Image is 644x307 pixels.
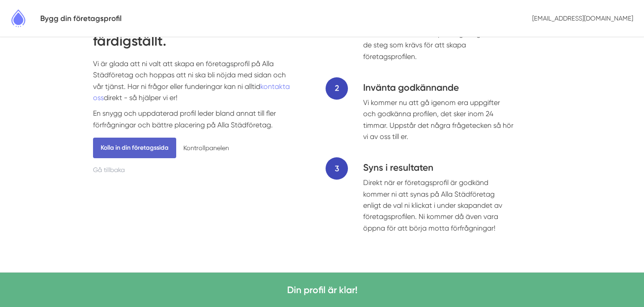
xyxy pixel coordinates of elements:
a: kontakta oss [93,82,290,102]
p: Direkt när er företagsprofil är godkänd kommer ni att synas på Alla Städföretag enligt de val ni ... [363,177,513,234]
p: Luta er tillbaka - ni har precis gått igenom alla de steg som krävs för att skapa företagsprofilen. [363,28,513,62]
a: Kontrollpanelen [183,143,229,152]
p: En snygg och uppdaterad profil leder bland annat till fler förfrågningar och bättre placering på ... [93,108,296,130]
h5: Bygg din företagsprofil [40,13,122,25]
span: 3 [335,163,339,175]
h4: Din profil är klar! [287,283,357,296]
a: Kolla in din företagssida [93,138,176,158]
a: Gå tillbaka [93,166,125,173]
img: Alla Städföretag [7,7,30,29]
p: Vi kommer nu att gå igenom era uppgifter och godkänna profilen, det sker inom 24 timmar. Uppstår ... [363,97,513,143]
p: Vi är glada att ni valt att skapa en företagsprofil på Alla Städföretag och hoppas att ni ska bli... [93,58,296,104]
span: 2 [335,82,339,94]
p: [EMAIL_ADDRESS][DOMAIN_NAME] [529,10,637,26]
h4: Syns i resultaten [363,161,513,177]
h4: Invänta godkännande [363,81,513,97]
